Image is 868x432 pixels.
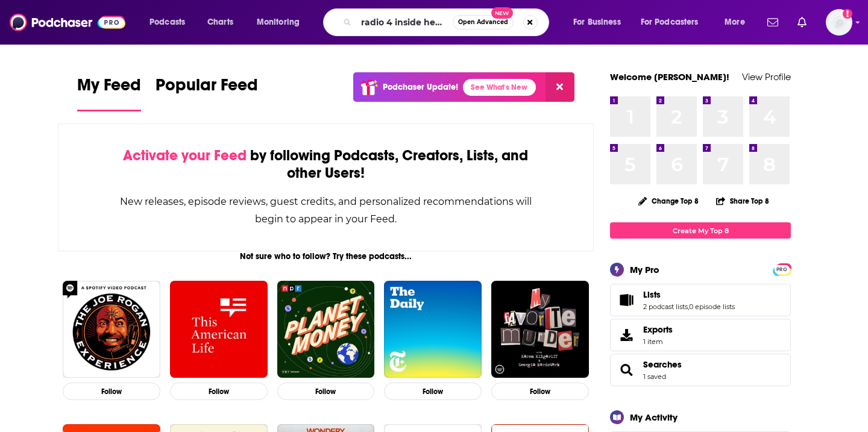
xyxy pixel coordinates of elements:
div: Search podcasts, credits, & more... [335,8,561,36]
button: Open AdvancedNew [453,15,514,30]
span: , [688,302,689,311]
button: Follow [384,383,482,400]
button: Follow [63,383,160,400]
p: Podchaser Update! [383,82,458,92]
span: New [491,7,513,19]
span: My Feed [77,75,141,102]
svg: Add a profile image [843,9,852,19]
span: Lists [610,284,791,316]
div: Not sure who to follow? Try these podcasts... [58,251,594,261]
img: This American Life [170,281,268,378]
span: Activate your Feed [123,146,247,164]
span: Open Advanced [458,19,508,25]
span: More [725,14,745,31]
span: Exports [614,327,638,343]
a: Show notifications dropdown [763,12,783,33]
img: User Profile [826,9,852,36]
div: My Pro [630,264,659,275]
a: Searches [643,359,682,370]
a: Create My Top 8 [610,222,791,239]
a: My Feed [77,75,141,111]
span: Monitoring [257,14,300,31]
a: Exports [610,319,791,351]
div: by following Podcasts, Creators, Lists, and other Users! [119,147,533,182]
span: Searches [610,354,791,386]
button: open menu [716,13,760,32]
a: View Profile [742,71,791,83]
button: open menu [141,13,201,32]
a: Lists [614,292,638,308]
a: PRO [775,265,789,274]
a: 1 saved [643,372,666,381]
a: Searches [614,362,638,378]
img: My Favorite Murder with Karen Kilgariff and Georgia Hardstark [491,281,589,378]
button: Change Top 8 [631,193,706,208]
span: Lists [643,289,661,300]
span: PRO [775,265,789,274]
div: New releases, episode reviews, guest credits, and personalized recommendations will begin to appe... [119,193,533,228]
a: 2 podcast lists [643,302,688,311]
input: Search podcasts, credits, & more... [356,13,453,32]
img: The Daily [384,281,482,378]
span: Podcasts [149,14,185,31]
button: Follow [170,383,268,400]
button: Show profile menu [826,9,852,36]
button: Follow [491,383,589,400]
a: See What's New [463,79,536,96]
span: For Business [573,14,621,31]
img: Planet Money [277,281,375,378]
img: The Joe Rogan Experience [63,281,160,378]
a: Charts [200,13,241,32]
span: For Podcasters [641,14,699,31]
a: Welcome [PERSON_NAME]! [610,71,729,83]
a: Show notifications dropdown [793,12,811,33]
div: My Activity [630,412,678,423]
button: open menu [633,13,716,32]
span: 1 item [643,337,673,346]
span: Exports [643,324,673,335]
button: Follow [277,383,375,400]
span: Charts [207,14,233,31]
button: open menu [248,13,315,32]
button: open menu [565,13,636,32]
button: Share Top 8 [715,189,770,213]
img: Podchaser - Follow, Share and Rate Podcasts [10,11,125,34]
a: Popular Feed [156,75,258,111]
a: 0 episode lists [689,302,735,311]
a: Lists [643,289,735,300]
span: Popular Feed [156,75,258,102]
span: Logged in as BrunswickDigital [826,9,852,36]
